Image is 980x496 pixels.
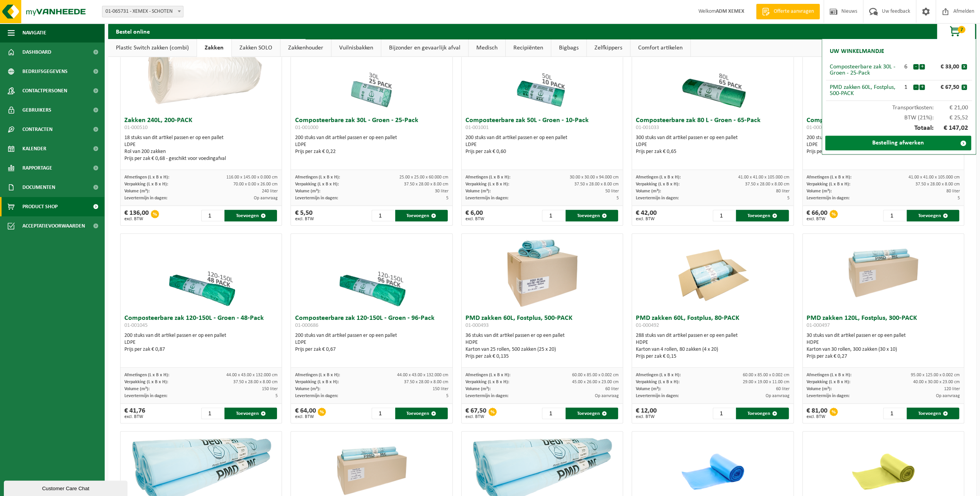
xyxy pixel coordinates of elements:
[124,346,278,353] div: Prijs per zak € 0,87
[433,387,448,391] span: 150 liter
[124,36,279,113] img: 01-000510
[295,346,448,353] div: Prijs per zak € 0,67
[275,394,278,398] span: 5
[465,394,508,398] span: Levertermijn in dagen:
[743,380,790,384] span: 29.00 x 19.00 x 11.00 cm
[22,120,53,139] span: Contracten
[465,339,619,346] div: HDPE
[124,210,149,221] div: € 136,00
[736,408,788,419] button: Toevoegen
[636,315,789,330] h3: PMD zakken 60L, Fostplus, 80-PACK
[372,210,394,221] input: 1
[899,84,913,90] div: 1
[636,182,679,187] span: Verpakking (L x B x H):
[674,36,751,113] img: 01-001033
[883,408,906,419] input: 1
[295,315,448,330] h3: Composteerbare zak 120-150L - Groen - 96-Pack
[961,85,967,90] button: x
[958,196,960,200] span: 5
[907,408,959,419] button: Toevoegen
[944,387,960,391] span: 120 liter
[22,139,46,158] span: Kalender
[636,408,657,419] div: € 12,00
[572,380,619,384] span: 45.00 x 26.00 x 23.00 cm
[636,394,679,398] span: Levertermijn in dagen:
[22,100,51,120] span: Gebruikers
[636,346,789,353] div: Karton van 4 rollen, 80 zakken (4 x 20)
[295,125,318,131] span: 01-001000
[333,36,410,113] img: 01-001000
[124,148,278,155] div: Rol van 200 zakken
[465,387,491,391] span: Volume (m³):
[22,216,85,236] span: Acceptatievoorwaarden
[776,189,790,194] span: 80 liter
[435,189,448,194] span: 30 liter
[807,373,851,377] span: Afmetingen (L x B x H):
[570,175,619,180] span: 30.00 x 30.00 x 94.000 cm
[503,234,581,311] img: 01-000493
[446,394,448,398] span: 5
[465,346,619,353] div: Karton van 25 rollen, 500 zakken (25 x 20)
[124,175,169,180] span: Afmetingen (L x B x H):
[807,346,960,353] div: Karton van 30 rollen, 300 zakken (30 x 10)
[201,210,224,221] input: 1
[465,373,510,377] span: Afmetingen (L x B x H):
[605,387,619,391] span: 60 liter
[807,408,827,419] div: € 81,00
[381,39,468,57] a: Bijzonder en gevaarlijk afval
[936,394,960,398] span: Op aanvraag
[826,43,888,60] h2: Uw winkelmandje
[124,380,168,384] span: Verpakking (L x B x H):
[399,175,448,180] span: 25.00 x 25.00 x 60.000 cm
[469,39,505,57] a: Medisch
[830,64,899,76] div: Composteerbare zak 30L - Groen - 25-Pack
[124,125,148,131] span: 01-000510
[124,387,149,391] span: Volume (m³):
[102,6,183,17] span: 01-065731 - XEMEX - SCHOTEN
[295,175,340,180] span: Afmetingen (L x B x H):
[807,148,960,155] div: Prijs per zak € 0,50
[595,394,619,398] span: Op aanvraag
[807,141,960,148] div: LDPE
[506,39,551,57] a: Recipiënten
[404,182,448,187] span: 37.50 x 28.00 x 8.00 cm
[636,125,659,131] span: 01-001033
[630,39,690,57] a: Comfort artikelen
[22,158,52,178] span: Rapportage
[913,64,919,70] button: -
[262,189,278,194] span: 240 liter
[636,175,681,180] span: Afmetingen (L x B x H):
[934,125,968,132] span: € 147,02
[124,339,278,346] div: LDPE
[787,196,790,200] span: 5
[566,210,618,221] button: Toevoegen
[124,189,149,194] span: Volume (m³):
[934,105,968,111] span: € 21,00
[262,387,278,391] span: 150 liter
[958,26,965,33] span: 7
[807,414,827,419] span: excl. BTW
[232,39,280,57] a: Zakken SOLO
[295,380,338,384] span: Verpakking (L x B x H):
[124,155,278,162] div: Prijs per zak € 0,68 - geschikt voor voedingafval
[946,189,960,194] span: 80 liter
[295,148,448,155] div: Prijs per zak € 0,22
[636,323,659,328] span: 01-000492
[465,125,489,131] span: 01-001001
[772,8,816,15] span: Offerte aanvragen
[826,111,972,121] div: BTW (21%):
[825,136,971,150] a: Bestelling afwerken
[830,84,899,97] div: PMD zakken 60L, Fostplus, 500-PACK
[108,24,158,39] h2: Bestel online
[22,197,58,216] span: Product Shop
[807,315,960,330] h3: PMD zakken 120L, Fostplus, 300-PACK
[197,39,231,57] a: Zakken
[295,373,340,377] span: Afmetingen (L x B x H):
[465,134,619,155] div: 200 stuks van dit artikel passen er op een pallet
[124,182,168,187] span: Verpakking (L x B x H):
[566,408,618,419] button: Toevoegen
[826,121,972,136] div: Totaal:
[397,373,448,377] span: 44.00 x 43.00 x 132.000 cm
[807,210,827,221] div: € 66,00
